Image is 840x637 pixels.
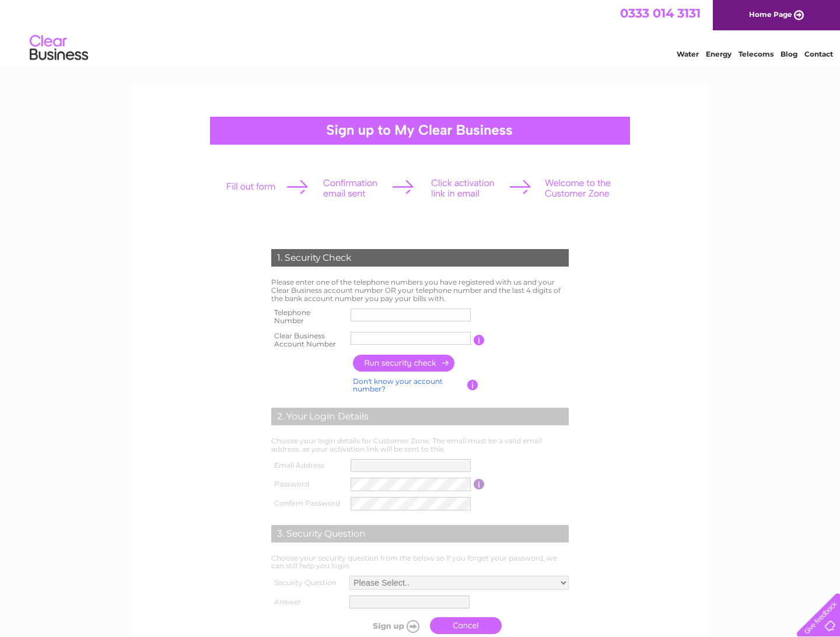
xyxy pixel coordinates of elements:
[268,551,572,573] td: Choose your security question from the below so if you forget your password, we can still help yo...
[268,475,348,494] th: Password
[352,618,424,634] input: Submit
[620,6,701,20] a: 0333 014 3131
[430,617,502,634] a: Cancel
[677,50,699,58] a: Water
[271,249,569,267] div: 1. Security Check
[474,335,485,345] input: Information
[467,380,478,390] input: Information
[268,275,572,305] td: Please enter one of the telephone numbers you have registered with us and your Clear Business acc...
[145,6,696,57] div: Clear Business is a trading name of Verastar Limited (registered in [GEOGRAPHIC_DATA] No. 3667643...
[268,593,346,611] th: Answer
[474,479,485,489] input: Information
[268,434,572,456] td: Choose your login details for Customer Zone. The email must be a valid email address, as your act...
[268,328,348,352] th: Clear Business Account Number
[268,305,348,328] th: Telephone Number
[268,494,348,513] th: Confirm Password
[780,50,797,58] a: Blog
[271,525,569,542] div: 3. Security Question
[29,30,89,66] img: logo.png
[271,408,569,425] div: 2. Your Login Details
[353,377,443,394] a: Don't know your account number?
[706,50,731,58] a: Energy
[268,573,346,593] th: Security Question
[738,50,773,58] a: Telecoms
[804,50,833,58] a: Contact
[268,456,348,475] th: Email Address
